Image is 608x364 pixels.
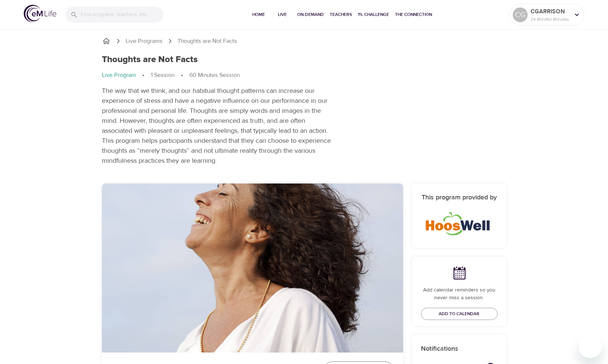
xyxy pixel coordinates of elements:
p: CGARRISON [531,7,570,16]
span: Add to Calendar [439,310,479,318]
iframe: Button to launch messaging window [578,334,602,358]
span: Home [250,11,268,18]
img: HoosWell-Logo-2.19%20500X200%20px.png [424,209,494,237]
p: 60 Minutes Session [189,71,240,80]
input: Find programs, teachers, etc... [81,7,163,23]
h1: Thoughts are Not Facts [102,54,198,65]
div: CG [513,7,528,22]
p: Thoughts are Not Facts [177,37,237,45]
span: Live [273,11,291,18]
span: On-Demand [297,11,324,18]
a: Live Programs [126,37,163,45]
p: 24 Mindful Minutes [531,16,570,23]
span: 1% Challenge [358,11,389,18]
nav: breadcrumb [102,37,506,45]
span: Teachers [330,11,352,18]
img: logo [24,5,56,22]
nav: breadcrumb [102,71,334,80]
p: 1 Session [151,71,175,80]
p: The way that we think, and our habitual thought patterns can increase our experience of stress an... [102,86,334,166]
h6: This program provided by [421,192,498,203]
p: Notifications [421,344,498,354]
p: Live Program [102,71,136,80]
button: Add to Calendar [421,308,498,320]
p: Add calendar reminders so you never miss a session. [421,286,498,302]
span: The Connection [395,11,432,18]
